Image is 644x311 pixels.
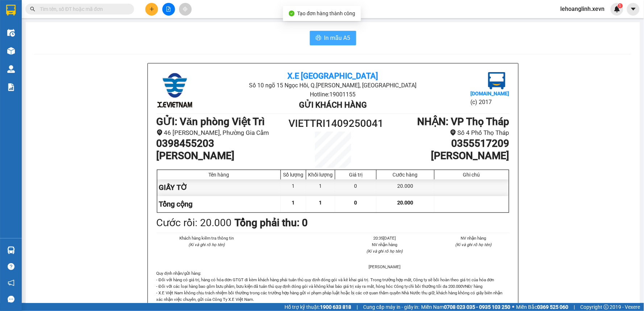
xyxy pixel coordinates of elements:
[9,53,117,65] b: GỬI : Văn phòng Việt Trì
[377,179,434,196] div: 20.000
[488,72,506,90] img: logo.jpg
[377,137,509,150] h1: 0355517209
[604,304,609,310] span: copyright
[357,303,358,311] span: |
[444,304,511,310] strong: 0708 023 035 - 0935 103 250
[614,6,620,12] img: icon-new-feature
[319,200,322,206] span: 1
[287,71,378,80] b: X.E [GEOGRAPHIC_DATA]
[159,172,279,178] div: Tên hàng
[157,215,232,231] div: Cước rồi : 20.000
[188,242,225,247] i: (Kí và ghi rõ họ tên)
[349,235,421,241] li: 20:35[DATE]
[7,47,15,55] img: warehouse-icon
[470,98,509,107] li: (c) 2017
[470,91,509,96] b: [DOMAIN_NAME]
[289,116,377,132] h1: VIETTRI1409250041
[292,200,295,206] span: 1
[450,129,456,136] span: environment
[516,303,569,311] span: Miền Bắc
[179,3,192,16] button: aim
[183,7,188,12] span: aim
[298,11,356,16] span: Tạo đơn hàng thành công
[456,242,492,247] i: (Kí và ghi rõ họ tên)
[349,241,421,248] li: NV nhận hàng
[215,90,450,99] li: Hotline: 19001155
[7,29,15,37] img: warehouse-icon
[68,27,303,36] li: Hotline: 19001155
[299,100,367,109] b: Gửi khách hàng
[157,129,163,136] span: environment
[537,304,569,310] strong: 0369 525 060
[354,200,357,206] span: 0
[310,31,356,45] button: printerIn mẫu A5
[335,179,377,196] div: 0
[145,3,158,16] button: plus
[281,179,306,196] div: 1
[284,303,351,311] span: Hỗ trợ kỹ thuật:
[166,7,171,12] span: file-add
[9,9,45,45] img: logo.jpg
[555,4,611,13] span: lehoanglinh.xevn
[215,81,450,90] li: Số 10 ngõ 15 Ngọc Hồi, Q.[PERSON_NAME], [GEOGRAPHIC_DATA]
[306,179,335,196] div: 1
[619,3,622,8] span: 1
[363,303,420,311] span: Cung cấp máy in - giấy in:
[324,33,350,42] span: In mẫu A5
[283,172,304,178] div: Số lượng
[157,150,289,162] h1: [PERSON_NAME]
[157,116,265,128] b: GỬI : Văn phòng Việt Trì
[149,7,154,12] span: plus
[157,72,193,108] img: logo.jpg
[157,179,281,196] div: GIẤY TỜ
[417,116,510,128] b: NHẬN : VP Thọ Tháp
[235,217,308,229] b: Tổng phải thu: 0
[512,306,515,308] span: ⚪️
[574,303,575,311] span: |
[8,296,14,303] span: message
[366,249,403,254] i: (Kí và ghi rõ họ tên)
[438,235,510,241] li: NV nhận hàng
[157,137,289,150] h1: 0398455203
[630,6,637,12] span: caret-down
[159,200,193,208] span: Tổng cộng
[40,5,125,13] input: Tìm tên, số ĐT hoặc mã đơn
[337,172,374,178] div: Giá trị
[30,7,35,12] span: search
[397,200,413,206] span: 20.000
[289,11,295,16] span: check-circle
[627,3,640,16] button: caret-down
[7,83,15,91] img: solution-icon
[349,264,421,270] li: [PERSON_NAME]
[157,128,289,138] li: 46 [PERSON_NAME], Phường Gia Cẩm
[377,150,509,162] h1: [PERSON_NAME]
[421,303,511,311] span: Miền Nam
[8,263,14,270] span: question-circle
[378,172,432,178] div: Cước hàng
[162,3,175,16] button: file-add
[7,246,15,254] img: warehouse-icon
[618,3,623,8] sup: 1
[6,5,16,16] img: logo-vxr
[436,172,507,178] div: Ghi chú
[316,35,321,42] span: printer
[377,128,509,138] li: Số 4 Phố Thọ Tháp
[320,304,351,310] strong: 1900 633 818
[171,235,243,241] li: Khách hàng kiểm tra thông tin
[308,172,333,178] div: Khối lượng
[68,18,303,27] li: Số 10 ngõ 15 Ngọc Hồi, Q.[PERSON_NAME], [GEOGRAPHIC_DATA]
[8,279,14,286] span: notification
[7,65,15,73] img: warehouse-icon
